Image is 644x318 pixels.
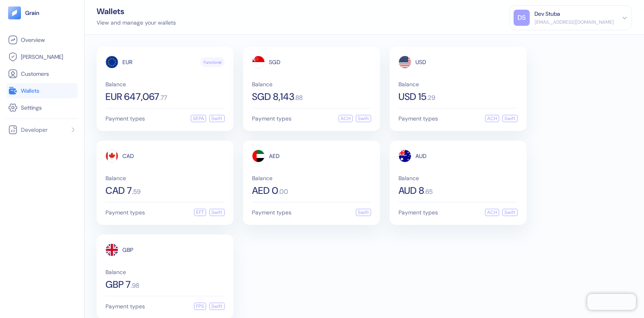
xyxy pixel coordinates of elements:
a: [PERSON_NAME] [8,52,76,62]
span: Balance [252,175,371,181]
span: Payment types [105,303,145,309]
div: Swift [209,115,225,122]
img: logo [25,10,40,16]
span: Overview [21,36,45,44]
span: Wallets [21,87,39,95]
div: [EMAIL_ADDRESS][DOMAIN_NAME] [535,19,614,26]
span: Payment types [105,210,145,215]
span: Payment types [105,116,145,121]
a: Overview [8,35,76,45]
span: . 00 [278,189,288,195]
div: ACH [485,115,499,122]
div: Dev Stuba [535,10,560,18]
div: Wallets [97,7,176,15]
div: DS [514,10,530,26]
span: Balance [252,81,371,87]
span: AED [269,153,280,159]
span: . 77 [159,95,167,101]
div: FPS [194,303,206,310]
div: Swift [502,209,518,216]
span: Payment types [252,210,291,215]
span: EUR [122,59,132,65]
span: AED 0 [252,186,278,195]
span: CAD [122,153,134,159]
div: SEPA [191,115,206,122]
span: . 65 [424,189,433,195]
span: . 98 [131,283,139,289]
span: AUD 8 [398,186,424,195]
span: Settings [21,104,42,112]
a: Settings [8,103,76,112]
iframe: Chatra live chat [587,294,636,310]
span: Balance [105,269,225,275]
span: USD [415,59,426,65]
span: SGD 8,143 [252,92,294,102]
div: Swift [209,209,225,216]
span: Customers [21,70,49,78]
span: Balance [105,175,225,181]
div: EFT [194,209,206,216]
div: Swift [209,303,225,310]
span: SGD [269,59,281,65]
span: Balance [398,175,518,181]
div: Swift [502,115,518,122]
div: ACH [339,115,353,122]
a: Customers [8,69,76,79]
div: ACH [485,209,499,216]
span: CAD 7 [105,186,132,195]
span: Balance [105,81,225,87]
div: View and manage your wallets [97,19,176,27]
span: . 88 [294,95,303,101]
span: EUR 647,067 [105,92,159,102]
span: Functional [204,59,221,65]
span: GBP [122,247,133,253]
span: Payment types [398,210,438,215]
a: Wallets [8,86,76,96]
span: . 29 [427,95,435,101]
span: AUD [415,153,427,159]
span: GBP 7 [105,280,131,289]
img: logo-tablet-V2.svg [8,6,21,19]
div: Swift [356,209,371,216]
span: [PERSON_NAME] [21,53,63,61]
span: Balance [398,81,518,87]
span: Payment types [252,116,291,121]
div: Swift [356,115,371,122]
span: Developer [21,126,47,134]
span: USD 15 [398,92,427,102]
span: . 59 [132,189,140,195]
span: Payment types [398,116,438,121]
